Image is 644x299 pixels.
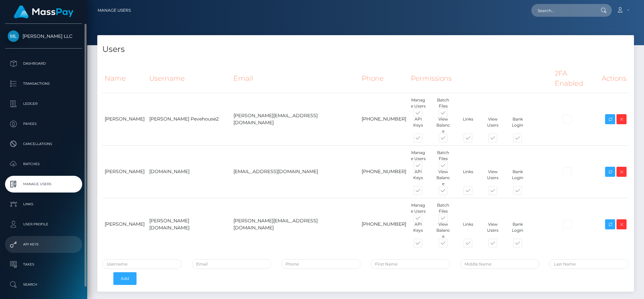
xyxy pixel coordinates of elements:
[431,169,455,187] div: View Balance
[281,259,361,269] input: Phone
[431,97,455,109] div: Batch Files
[406,150,431,162] div: Manage Users
[98,3,131,17] a: Manage Users
[359,64,409,93] th: Phone
[552,64,599,93] th: 2FA Enabled
[102,44,629,55] h4: Users
[505,169,530,187] div: Bank Login
[14,5,73,18] img: MassPay Logo
[192,259,271,269] input: Email
[8,59,79,69] p: Dashboard
[8,30,19,42] img: MiCard LLC
[549,259,629,269] input: Last Name
[406,202,431,214] div: Manage Users
[8,179,79,189] p: Manage Users
[102,93,147,145] td: [PERSON_NAME]
[406,221,431,239] div: API Keys
[480,221,505,239] div: View Users
[455,221,480,239] div: Links
[5,33,82,39] span: [PERSON_NAME] LLC
[406,97,431,109] div: Manage Users
[5,236,82,253] a: API Keys
[5,75,82,92] a: Transactions
[599,64,629,93] th: Actions
[455,169,480,187] div: Links
[8,119,79,129] p: Payees
[455,116,480,134] div: Links
[406,169,431,187] div: API Keys
[409,64,552,93] th: Permissions
[5,136,82,152] a: Cancellations
[102,64,147,93] th: Name
[431,150,455,162] div: Batch Files
[505,221,530,239] div: Bank Login
[8,79,79,89] p: Transactions
[5,256,82,273] a: Taxes
[5,176,82,193] a: Manage Users
[147,198,231,250] td: [PERSON_NAME][DOMAIN_NAME]
[460,259,540,269] input: Middle Name
[8,259,79,270] p: Taxes
[5,95,82,112] a: Ledger
[102,145,147,198] td: [PERSON_NAME]
[231,93,359,145] td: [PERSON_NAME][EMAIL_ADDRESS][DOMAIN_NAME]
[8,99,79,109] p: Ledger
[431,221,455,239] div: View Balance
[102,259,182,269] input: Username
[147,64,231,93] th: Username
[8,219,79,229] p: User Profile
[147,145,231,198] td: [DOMAIN_NAME]
[371,259,450,269] input: First Name
[431,202,455,214] div: Batch Files
[8,280,79,290] p: Search
[102,198,147,250] td: [PERSON_NAME]
[505,116,530,134] div: Bank Login
[8,159,79,169] p: Batches
[8,199,79,209] p: Links
[5,116,82,132] a: Payees
[531,4,594,17] input: Search...
[5,196,82,213] a: Links
[8,139,79,149] p: Cancellations
[5,276,82,293] a: Search
[359,198,409,250] td: [PHONE_NUMBER]
[231,198,359,250] td: [PERSON_NAME][EMAIL_ADDRESS][DOMAIN_NAME]
[8,239,79,249] p: API Keys
[480,116,505,134] div: View Users
[431,116,455,134] div: View Balance
[147,93,231,145] td: [PERSON_NAME] Pevehouse2
[406,116,431,134] div: API Keys
[113,272,137,285] button: Add
[5,55,82,72] a: Dashboard
[480,169,505,187] div: View Users
[231,145,359,198] td: [EMAIL_ADDRESS][DOMAIN_NAME]
[231,64,359,93] th: Email
[5,216,82,233] a: User Profile
[5,156,82,172] a: Batches
[359,93,409,145] td: [PHONE_NUMBER]
[359,145,409,198] td: [PHONE_NUMBER]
